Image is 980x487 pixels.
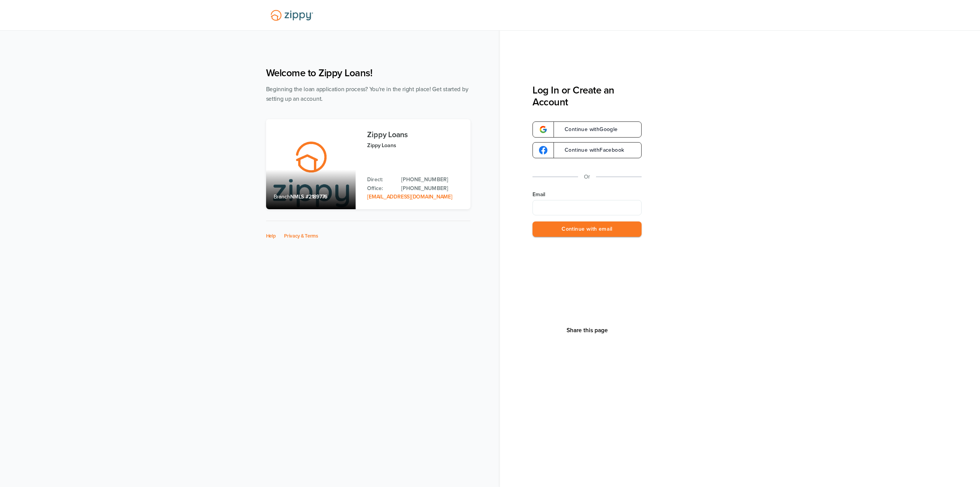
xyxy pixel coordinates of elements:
[367,141,462,150] p: Zippy Loans
[532,84,642,108] h3: Log In or Create an Account
[564,326,610,334] button: Share This Page
[532,121,642,138] a: google-logoContinue withGoogle
[266,67,470,79] h1: Welcome to Zippy Loans!
[401,175,462,184] a: Direct Phone: 512-975-2947
[284,233,318,239] a: Privacy & Terms
[532,191,642,198] label: Email
[367,175,394,184] p: Direct:
[266,233,276,239] a: Help
[584,172,590,182] p: Or
[557,148,624,153] span: Continue with Facebook
[367,184,394,193] p: Office:
[367,131,462,139] h3: Zippy Loans
[401,184,462,193] a: Office Phone: 512-975-2947
[539,125,547,134] img: google-logo
[266,7,318,24] img: Lender Logo
[532,142,642,158] a: google-logoContinue withFacebook
[274,193,291,200] span: Branch
[532,200,642,215] input: Email Address
[367,193,452,200] a: Email Address: zippyguide@zippymh.com
[290,193,327,200] span: NMLS #2189776
[539,146,547,154] img: google-logo
[532,221,642,237] button: Continue with email
[266,86,469,102] span: Beginning the loan application process? You're in the right place! Get started by setting up an a...
[557,127,618,132] span: Continue with Google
